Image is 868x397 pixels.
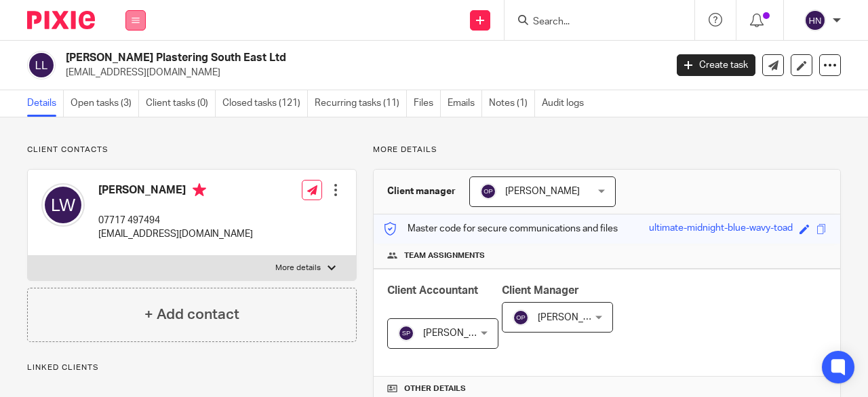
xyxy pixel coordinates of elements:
[144,304,239,325] h4: + Add contact
[398,325,414,341] img: svg%3E
[27,145,357,155] p: Client contacts
[27,51,56,79] img: svg%3E
[373,145,841,155] p: More details
[387,285,478,296] span: Client Accountant
[542,90,591,117] a: Audit logs
[532,16,654,29] input: Search
[513,309,529,326] img: svg%3E
[222,90,308,117] a: Closed tasks (121)
[193,183,206,197] i: Primary
[27,11,95,29] img: Pixie
[98,183,253,200] h4: [PERSON_NAME]
[502,285,579,296] span: Client Manager
[66,51,538,65] h2: [PERSON_NAME] Plastering South East Ltd
[41,183,85,227] img: svg%3E
[489,90,535,117] a: Notes (1)
[71,90,139,117] a: Open tasks (3)
[146,90,216,117] a: Client tasks (0)
[404,383,466,394] span: Other details
[66,66,656,79] p: [EMAIL_ADDRESS][DOMAIN_NAME]
[384,222,618,235] p: Master code for secure communications and files
[275,263,321,273] p: More details
[423,328,498,338] span: [PERSON_NAME]
[315,90,407,117] a: Recurring tasks (11)
[505,187,580,196] span: [PERSON_NAME]
[677,54,755,76] a: Create task
[538,313,612,322] span: [PERSON_NAME]
[649,221,793,237] div: ultimate-midnight-blue-wavy-toad
[27,362,357,373] p: Linked clients
[404,250,485,261] span: Team assignments
[98,227,253,241] p: [EMAIL_ADDRESS][DOMAIN_NAME]
[448,90,482,117] a: Emails
[804,10,826,31] img: svg%3E
[480,183,496,200] img: svg%3E
[387,185,456,198] h3: Client manager
[98,214,253,227] p: 07717 497494
[414,90,441,117] a: Files
[27,90,64,117] a: Details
